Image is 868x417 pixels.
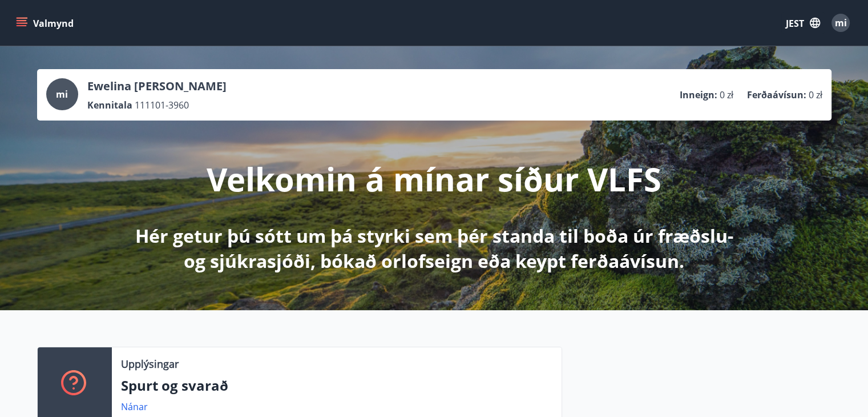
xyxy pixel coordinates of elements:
font: Valmynd [33,17,74,30]
font: Upplýsingar [121,357,179,371]
font: JEST [786,17,804,30]
font: 0 zł [720,89,733,101]
font: 0 zł [809,89,822,101]
font: : [714,89,717,101]
button: menu [14,13,78,33]
font: Inneign [680,89,714,101]
font: 111101-3960 [135,99,189,111]
font: Velkomin á mínar síður VLFS [207,157,661,201]
font: : [804,89,806,101]
font: Nánar [121,400,148,413]
font: mi [835,17,847,29]
font: mi [56,88,68,101]
font: Ewelina [PERSON_NAME] [87,78,227,94]
font: Ferðaávísun [747,89,804,101]
font: Kennitala [87,99,132,111]
font: Hér getur þú sótt um þá styrki sem þér standa til boða úr fræðslu- og sjúkrasjóði, bókað orlofsei... [135,223,733,273]
button: JEST [781,12,825,34]
button: mi [827,9,854,37]
font: Spurt og svarað [121,376,228,395]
